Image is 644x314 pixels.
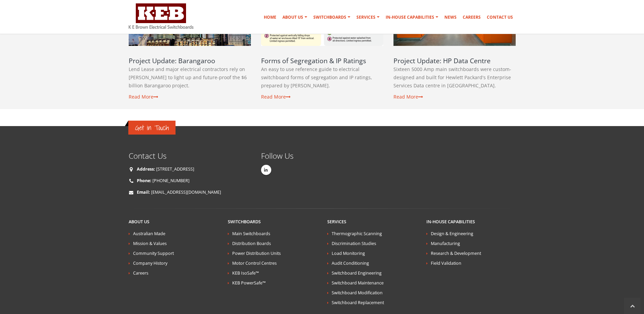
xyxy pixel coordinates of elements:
a: [EMAIL_ADDRESS][DOMAIN_NAME] [151,189,221,195]
a: Switchboard Maintenance [332,280,384,286]
a: [STREET_ADDRESS] [156,166,194,172]
a: In-house Capabilities [383,11,441,24]
a: Manufacturing [431,241,460,246]
a: News [442,11,459,24]
a: Distribution Boards [232,241,271,246]
a: Switchboards [228,219,261,225]
a: Thermographic Scanning [332,231,382,237]
a: About Us [129,219,149,225]
a: Contact Us [484,11,516,24]
a: Community Support [133,250,174,256]
a: Project Update: HP Data Centre [393,56,491,65]
a: [PHONE_NUMBER] [152,178,189,184]
strong: Email: [137,189,150,195]
a: Discrimination Studies [332,241,376,246]
a: Motor Control Centres [232,260,277,266]
a: Mission & Values [133,241,167,246]
a: KEB PowerSafe™ [232,280,266,286]
a: Field Validation [431,260,461,266]
a: Main Switchboards [232,231,270,237]
h4: Follow Us [261,151,317,160]
a: KEB IsoSafe™ [232,270,259,276]
a: Project Update: Barangaroo [129,56,215,65]
p: Lend Lease and major electrical contractors rely on [PERSON_NAME] to light up and future-proof th... [129,65,251,90]
p: Sixteen 5000 Amp main switchboards were custom-designed and built for Hewlett Packard's Enterpris... [393,65,516,90]
a: Load Monitoring [332,250,365,256]
a: Switchboards [311,11,353,24]
a: In-house Capabilities [426,219,475,225]
a: Read More [261,93,291,100]
a: Services [327,219,346,225]
a: Careers [133,270,148,276]
a: Power Distribution Units [232,250,281,256]
img: K E Brown Electrical Switchboards [129,3,194,29]
a: Company History [133,260,167,266]
a: Home [261,11,279,24]
span: Get in Touch [135,122,169,133]
a: Careers [460,11,483,24]
a: Audit Conditioning [332,260,369,266]
a: About Us [280,11,310,24]
a: Switchboard Replacement [332,300,384,306]
a: Services [354,11,382,24]
strong: Phone: [137,178,151,184]
a: Read More [393,93,423,100]
a: Design & Engineering [431,231,473,237]
h4: Contact Us [129,151,251,160]
a: Research & Development [431,250,481,256]
a: Australian Made [133,231,165,237]
p: An easy to use reference guide to electrical switchboard forms of segregation and IP ratings, pre... [261,65,383,90]
a: Switchboard Engineering [332,270,382,276]
strong: Address: [137,166,155,172]
a: Linkedin [261,165,271,175]
a: Forms of Segregation & IP Ratings [261,56,366,65]
a: Read More [129,93,158,100]
a: Switchboard Modification [332,290,383,296]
